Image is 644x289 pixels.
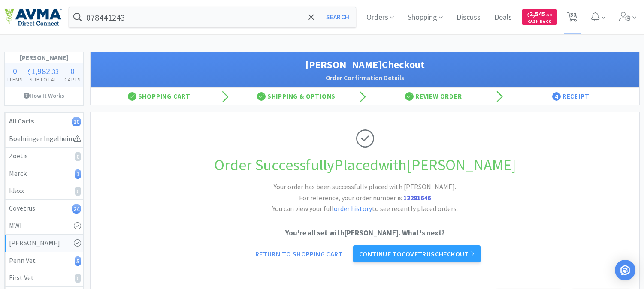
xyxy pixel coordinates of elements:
[453,14,484,21] a: Discuss
[91,88,228,105] div: Shopping Cart
[75,256,81,266] i: 5
[31,66,50,76] span: 1,982
[353,245,481,262] a: Continue toCovetruscheckout
[5,165,83,183] a: Merck1
[28,67,31,76] span: $
[403,193,431,202] strong: 12281646
[9,151,79,162] div: Zoetis
[552,92,561,101] span: 4
[527,19,552,25] span: Cash Back
[9,203,79,214] div: Covetrus
[75,169,81,179] i: 1
[99,57,631,73] h1: [PERSON_NAME] Checkout
[75,152,81,161] i: 0
[4,8,62,26] img: e4e33dab9f054f5782a47901c742baa9_102.png
[491,14,515,21] a: Deals
[25,67,61,75] div: .
[334,204,372,213] a: order history
[522,6,557,29] a: $2,545.58Cash Back
[5,252,83,270] a: Penn Vet5
[5,200,83,217] a: Covetrus24
[13,66,17,76] span: 0
[615,260,635,280] div: Open Intercom Messenger
[9,238,79,249] div: [PERSON_NAME]
[5,52,83,63] h1: [PERSON_NAME]
[228,88,365,105] div: Shipping & Options
[25,75,61,84] h4: Subtotal
[545,12,552,18] span: . 58
[564,15,581,22] a: 30
[9,133,79,144] div: Boehringer Ingelheim
[99,73,631,83] h2: Order Confirmation Details
[99,227,631,239] p: You're all set with [PERSON_NAME] . What's next?
[5,182,83,200] a: Idexx0
[320,7,355,27] button: Search
[72,117,81,126] i: 30
[52,67,59,76] span: 33
[299,193,431,202] span: For reference, your order number is
[70,66,75,76] span: 0
[365,88,502,105] div: Review Order
[5,217,83,235] a: MWI
[5,235,83,252] a: [PERSON_NAME]
[9,117,34,125] strong: All Carts
[9,272,79,283] div: First Vet
[5,148,83,165] a: Zoetis0
[5,113,83,130] a: All Carts30
[9,220,79,232] div: MWI
[69,7,356,27] input: Search by item, sku, manufacturer, ingredient, size...
[99,153,631,178] h1: Order Successfully Placed with [PERSON_NAME]
[75,187,81,196] i: 0
[527,10,552,18] span: 2,545
[5,130,83,148] a: Boehringer Ingelheim
[9,168,79,179] div: Merck
[9,185,79,196] div: Idexx
[249,245,349,262] a: Return to Shopping Cart
[502,88,639,105] div: Receipt
[236,181,494,214] h2: Your order has been successfully placed with [PERSON_NAME]. You can view your full to see recentl...
[527,12,529,18] span: $
[9,255,79,266] div: Penn Vet
[72,204,81,214] i: 24
[62,75,83,84] h4: Carts
[5,87,83,104] a: How It Works
[5,269,83,287] a: First Vet0
[75,274,81,283] i: 0
[5,75,25,84] h4: Items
